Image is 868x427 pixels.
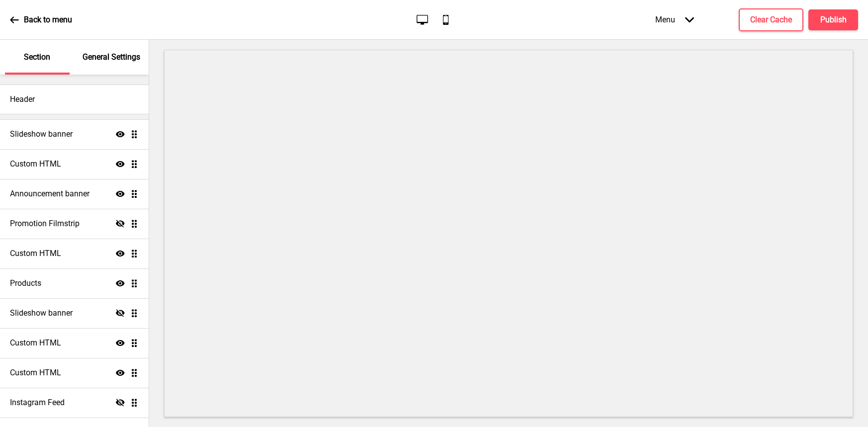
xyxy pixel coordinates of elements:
[10,129,73,140] h4: Slideshow banner
[10,159,61,170] h4: Custom HTML
[24,14,72,25] p: Back to menu
[10,338,61,348] h4: Custom HTML
[645,5,704,34] div: Menu
[10,278,41,289] h4: Products
[10,188,89,199] h4: Announcement banner
[820,14,847,25] h4: Publish
[750,14,792,25] h4: Clear Cache
[10,397,65,408] h4: Instagram Feed
[10,6,72,33] a: Back to menu
[24,52,50,63] p: Section
[10,218,80,229] h4: Promotion Filmstrip
[10,248,61,259] h4: Custom HTML
[10,308,73,319] h4: Slideshow banner
[10,367,61,378] h4: Custom HTML
[739,8,803,31] button: Clear Cache
[83,52,140,63] p: General Settings
[10,94,35,105] h4: Header
[808,9,858,30] button: Publish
